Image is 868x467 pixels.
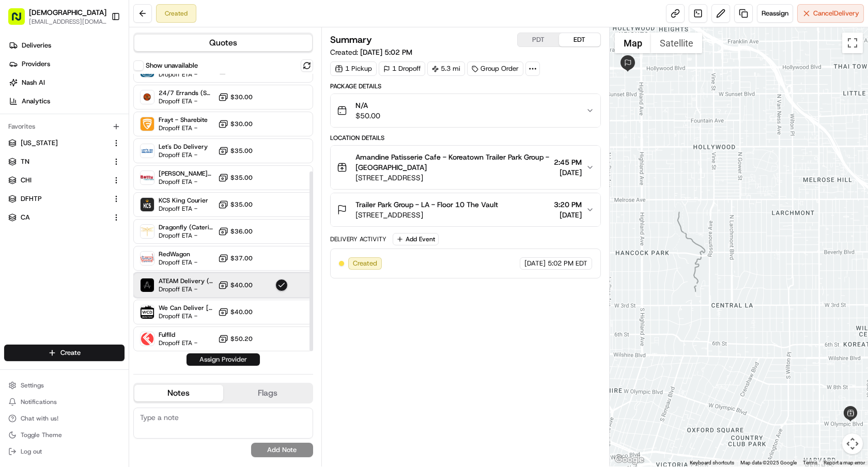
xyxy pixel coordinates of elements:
a: Open this area in Google Maps (opens a new window) [612,453,646,466]
button: Chat with us! [4,411,125,426]
a: Providers [4,56,129,72]
button: CA [4,209,125,226]
button: Toggle fullscreen view [842,33,863,53]
button: $30.00 [218,119,253,129]
span: Trailer Park Group - LA - Floor 10 The Vault [355,199,498,210]
img: ATEAM Delivery (Catering) [141,278,154,292]
span: Log out [21,447,42,456]
button: $35.00 [218,146,253,156]
a: Powered byPylon [73,228,125,236]
span: 24/7 Errands (Sharebite) [159,89,214,97]
button: Settings [4,378,125,393]
span: 5:02 PM EDT [548,259,587,268]
div: Start new chat [47,99,169,109]
input: Clear [27,67,171,77]
span: We Can Deliver [GEOGRAPHIC_DATA] [159,304,214,312]
button: EDT [559,33,600,46]
span: Dropoff ETA - [159,205,208,213]
img: We Can Deliver Boston [141,305,154,319]
img: 24/7 Errands (Sharebite) [141,90,154,104]
span: Dropoff ETA - [159,178,214,186]
img: Betty (Nash TMS) [141,171,154,184]
button: $36.00 [218,226,253,237]
span: N/A [355,100,380,111]
img: Let's Do Delivery [141,144,154,158]
button: [DEMOGRAPHIC_DATA] [29,7,106,18]
a: 💻API Documentation [83,199,170,217]
button: [US_STATE] [4,135,125,151]
label: Show unavailable [146,61,198,70]
span: $35.00 [230,200,253,209]
span: Dropoff ETA - [159,97,214,105]
span: • [87,160,91,168]
span: Dropoff ETA - [159,151,208,159]
div: 1 Pickup [330,61,377,76]
a: Nash AI [4,74,129,91]
button: CancelDelivery [797,4,864,23]
span: Chat with us! [21,414,58,423]
button: $50.20 [218,334,253,344]
img: KCS King Courier [141,198,154,211]
a: CA [8,213,108,222]
span: Let's Do Delivery [159,143,208,151]
span: Dropoff ETA - [159,285,214,293]
span: Providers [22,59,50,69]
div: Delivery Activity [330,235,386,243]
span: Dropoff ETA - [159,258,197,267]
span: ATEAM Delivery (Catering) [159,277,214,285]
span: Reassign [762,9,788,18]
button: Trailer Park Group - LA - Floor 10 The Vault[STREET_ADDRESS]3:20 PM[DATE] [331,193,600,226]
a: CHI [8,176,108,185]
button: Start new chat [176,102,188,114]
span: Frayt - Sharebite [159,116,208,124]
span: Created [353,259,377,268]
button: PDT [518,33,559,46]
span: CA [21,213,30,222]
button: TN [4,153,125,170]
button: Show satellite imagery [651,33,702,53]
span: Nash AI [22,78,45,87]
span: $36.00 [230,227,253,236]
button: CHI [4,172,125,189]
span: Dropoff ETA - [159,312,214,320]
button: Flags [223,385,312,401]
button: $35.00 [218,199,253,210]
div: 💻 [87,204,96,212]
span: Settings [21,381,44,390]
span: API Documentation [98,203,166,213]
button: [EMAIL_ADDRESS][DOMAIN_NAME] [29,18,106,26]
span: [DATE] [554,167,582,178]
span: Map data ©2025 Google [740,460,797,465]
img: 1736555255976-a54dd68f-1ca7-489b-9aae-adbdc363a1c4 [10,99,29,117]
span: [DATE] [554,210,582,220]
span: [STREET_ADDRESS] [355,210,498,220]
button: Keyboard shortcuts [690,459,734,466]
h3: Summary [330,35,372,44]
span: [DATE] [524,259,546,268]
span: Toggle Theme [21,431,62,439]
img: Google [612,453,646,466]
button: $35.00 [218,173,253,183]
div: 📗 [10,204,19,212]
button: [DEMOGRAPHIC_DATA][EMAIL_ADDRESS][DOMAIN_NAME] [4,4,107,29]
img: Frayt - Sharebite [141,117,154,131]
img: Nash [10,10,31,31]
img: 1736555255976-a54dd68f-1ca7-489b-9aae-adbdc363a1c4 [21,161,29,169]
a: TN [8,157,108,166]
a: Deliveries [4,37,129,54]
span: CHI [21,176,32,185]
span: [PERSON_NAME] ([PERSON_NAME] TMS) [159,169,214,178]
span: $35.00 [230,147,253,155]
span: Deliveries [22,41,51,50]
span: Create [60,348,81,357]
img: RedWagon [141,252,154,265]
a: Report a map error [824,460,865,465]
button: Add Event [393,233,439,245]
span: Dropoff ETA - [159,231,214,240]
div: Favorites [4,118,125,135]
button: Assign Provider [187,353,260,366]
button: Notifications [4,395,125,409]
span: Klarizel Pensader [32,160,85,168]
